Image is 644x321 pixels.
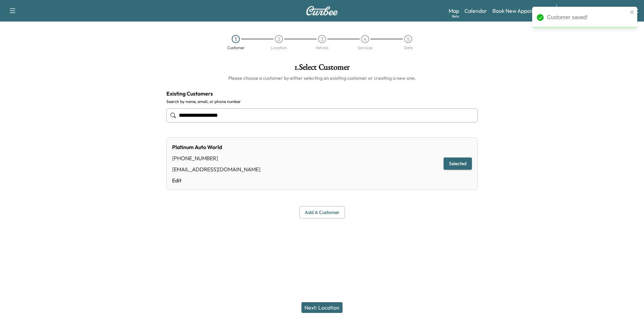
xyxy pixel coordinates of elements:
[299,206,345,219] button: Add a customer
[275,35,283,43] div: 2
[492,7,549,15] a: Book New Appointment
[271,46,287,50] div: Location
[444,157,472,170] button: Selected
[449,7,459,15] a: MapBeta
[172,143,260,151] div: Platinum Auto World
[172,154,260,162] div: [PHONE_NUMBER]
[172,176,260,184] a: Edit
[301,302,343,313] button: Next: Location
[306,6,338,15] img: Curbee Logo
[358,46,373,50] div: Services
[404,46,413,50] div: Date
[232,35,240,43] div: 1
[452,14,459,19] div: Beta
[361,35,369,43] div: 4
[166,90,478,98] h4: Existing Customers
[166,75,478,81] h6: Please choose a customer by either selecting an existing customer or creating a new one.
[318,35,326,43] div: 3
[172,165,260,173] div: [EMAIL_ADDRESS][DOMAIN_NAME]
[316,46,328,50] div: Vehicle
[166,99,478,104] label: Search by name, email, or phone number
[166,63,478,75] h1: 1 . Select Customer
[227,46,245,50] div: Customer
[630,9,635,15] button: close
[464,7,487,15] a: Calendar
[547,13,628,22] div: Customer saved!
[404,35,412,43] div: 5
